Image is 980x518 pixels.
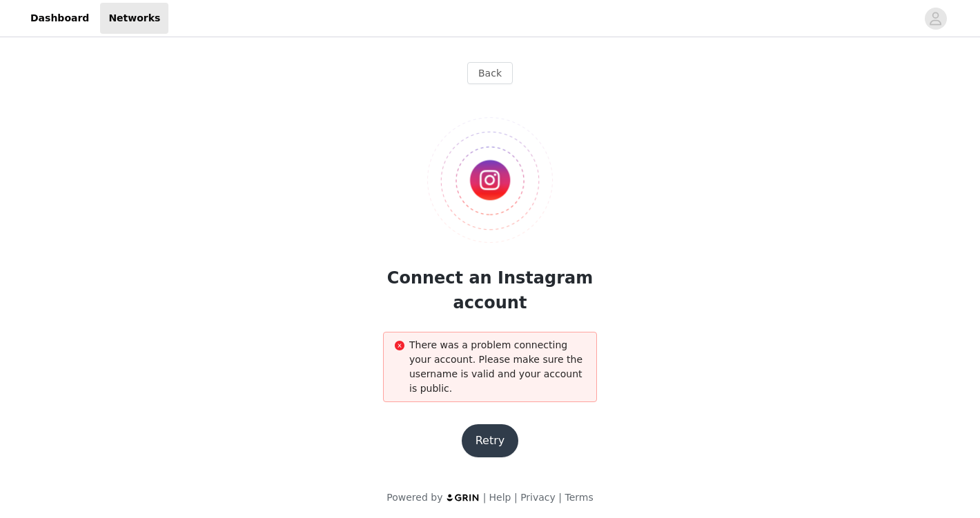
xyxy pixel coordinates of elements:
a: Privacy [520,492,556,503]
a: Terms [565,492,593,503]
span: | [483,492,487,503]
i: icon: close-circle [395,341,404,350]
a: Networks [100,3,168,34]
img: logo [446,493,480,502]
button: Retry [462,424,519,457]
a: Help [489,492,511,503]
span: Powered by [386,492,442,503]
a: Dashboard [22,3,97,34]
div: avatar [929,8,942,30]
span: | [514,492,518,503]
span: | [558,492,562,503]
span: There was a problem connecting your account. Please make sure the username is valid and your acco... [409,339,582,394]
img: Logo [427,117,553,243]
span: Connect an Instagram account [387,268,593,312]
button: Back [467,62,513,84]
